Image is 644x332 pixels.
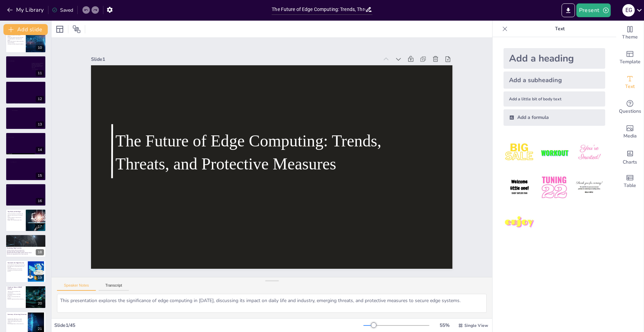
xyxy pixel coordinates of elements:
[8,220,24,221] p: Supply chain tampering poses risks.
[622,3,635,17] button: E G
[616,45,644,70] div: Add ready made slides
[616,70,644,95] div: Add text boxes
[625,83,635,90] span: Text
[5,158,46,180] div: 15
[36,173,44,179] div: 15
[36,198,44,204] div: 16
[33,69,38,69] span: [URL][DOMAIN_NAME]
[10,60,15,61] span: [URL][DOMAIN_NAME]
[619,108,641,115] span: Questions
[5,260,46,283] div: 19
[36,275,44,281] div: 19
[623,158,637,166] span: Charts
[562,3,575,17] button: Export to PowerPoint
[8,214,24,217] p: Insecure communications can expose data.
[8,268,26,269] p: NISTIR 8259A focuses on IoT security.
[616,95,644,120] div: Get real-time input from your audience
[114,113,430,192] p: The Future of Edge Computing: Trends, Threats, and Protective Measures
[5,286,46,308] div: 20
[36,300,44,307] div: 20
[8,294,24,296] p: Participants practice vulnerability assessment.
[436,322,453,329] div: 55 %
[8,299,24,300] p: Hands-on experience enhances learning.
[5,107,46,130] div: 13
[5,234,46,257] div: 18
[573,171,605,203] img: 6.jpeg
[5,184,46,206] div: 16
[8,269,26,272] p: Compliance with standards enhances security.
[623,132,637,140] span: Media
[538,137,570,169] img: 2.jpeg
[8,296,24,299] p: Emphasis on real-world security practices.
[5,56,46,78] div: 11
[8,323,26,324] p: Practical applications enhance relevance.
[13,110,18,111] span: [URL][DOMAIN_NAME]
[504,71,605,89] div: Add a subheading
[6,154,35,154] p: source: [URL][DOMAIN_NAME]
[616,120,644,144] div: Add images, graphics, shapes or video
[272,4,365,14] input: Insert title
[504,48,605,69] div: Add a heading
[8,217,24,220] p: Gateway exploits can lead to core system breaches.
[8,43,24,45] p: IoT devices are often targets for attacks.
[504,91,605,107] div: Add a little bit of body text
[8,262,26,264] p: Standards for Edge Security
[5,132,46,155] div: 14
[8,318,26,320] p: Understanding differences is crucial.
[8,213,24,215] p: Device compromise is a significant risk.
[36,223,44,230] div: 17
[54,24,65,35] div: Layout
[57,294,487,313] textarea: This presentation explores the significance of edge computing in [DATE], discussing its impact on...
[8,266,26,268] p: ETSI MEC Security White Paper offers best practices.
[8,321,26,323] p: Implementing protective measures is necessary.
[573,137,605,169] img: 3.jpeg
[99,283,129,291] button: Transcript
[8,291,24,294] p: Interactive demo simulates real vulnerabilities.
[5,209,46,232] div: 17
[622,33,638,41] span: Theme
[11,162,16,163] span: source: [URL][DOMAIN_NAME]
[12,110,13,111] span: source:
[510,21,609,37] p: Text
[57,283,96,291] button: Speaker Notes
[8,34,24,37] p: Stuxnet, the World's First Digital Weapon
[538,171,570,203] img: 5.jpeg
[8,211,24,213] p: Top Risks at the Edge
[36,96,44,102] div: 12
[5,81,46,104] div: 12
[36,249,44,255] div: 18
[36,45,44,51] div: 10
[504,207,535,239] img: 7.jpeg
[7,252,32,253] span: Signed OTA (Over-The-Air) updates maintain software integrity.
[7,247,22,249] span: Protecting Edge Systems
[504,109,605,126] div: Add a formula
[3,24,48,35] button: Add slide
[54,322,363,329] div: Slide 1 / 45
[5,4,47,15] button: My Library
[72,25,81,33] span: Position
[8,41,24,43] p: Record DDoS attacks indicate a growing threat landscape.
[7,251,25,252] span: Secure boot prevents unauthorized firmware.
[102,37,388,74] div: Slide 1
[616,169,644,194] div: Add a table
[504,137,535,169] img: 1.jpeg
[464,323,488,328] span: Single View
[7,253,28,255] span: Network micro-segmentation limits threat movement.
[616,144,644,169] div: Add charts and graphs
[36,326,44,332] div: 21
[622,4,635,16] div: E G
[504,171,535,203] img: 4.jpeg
[8,313,28,316] p: Summary of Learning Outcomes
[5,30,46,53] div: 10
[8,60,10,61] span: source:
[32,63,43,68] p: Stuxnet is a malicious computer worm first uncovered on [DATE],[2] and thought to have been in de...
[576,3,611,17] button: Present
[36,121,44,128] div: 13
[36,147,44,153] div: 14
[8,264,26,266] p: ETSI GS MEC 003 outlines edge architecture.
[36,70,44,76] div: 11
[7,250,25,251] span: Per-device identity enhances authentication.
[7,203,11,203] span: [URL][DOMAIN_NAME]
[32,69,33,69] span: source:
[52,7,73,13] div: Saved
